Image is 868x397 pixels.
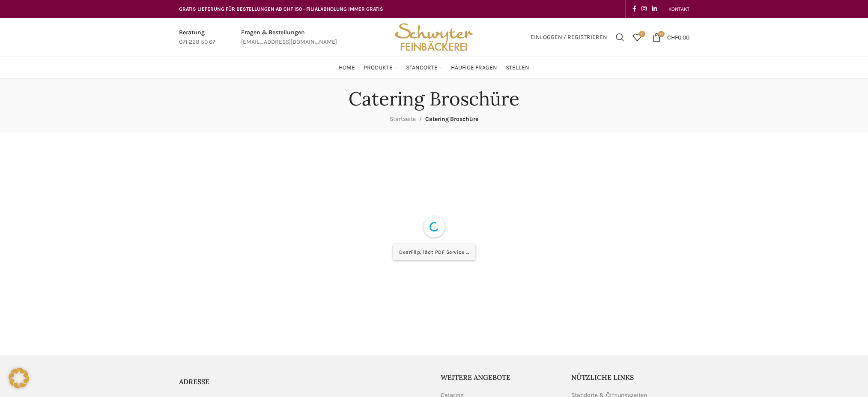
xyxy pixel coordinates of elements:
img: Bäckerei Schwyter [392,18,476,57]
div: Meine Wunschliste [629,29,646,46]
span: Catering Broschüre [425,115,478,123]
h5: Nützliche Links [571,373,689,382]
a: Infobox link [241,28,337,47]
span: Einloggen / Registrieren [531,34,607,40]
h5: Weitere Angebote [441,373,559,382]
span: CHF [667,33,678,41]
a: Suchen [611,29,629,46]
div: Main navigation [175,59,694,76]
span: Home [339,64,355,72]
a: Facebook social link [630,3,639,15]
span: Produkte [364,64,393,72]
span: Stellen [506,64,529,72]
h1: Catering Broschüre [349,87,519,110]
a: 0 [629,29,646,46]
bdi: 0.00 [667,33,689,41]
a: 0 CHF0.00 [648,29,694,46]
span: Häufige Fragen [451,64,497,72]
a: Instagram social link [639,3,649,15]
a: KONTAKT [668,0,689,18]
a: Produkte [364,59,397,76]
a: Startseite [390,115,416,123]
a: Infobox link [179,28,215,47]
a: Site logo [392,33,476,40]
span: ADRESSE [179,377,209,386]
a: Stellen [506,59,529,76]
span: GRATIS LIEFERUNG FÜR BESTELLUNGEN AB CHF 150 - FILIALABHOLUNG IMMER GRATIS [179,6,383,12]
a: Häufige Fragen [451,59,497,76]
span: KONTAKT [668,6,689,12]
a: Standorte [406,59,442,76]
span: Standorte [406,64,438,72]
span: 0 [658,31,665,37]
div: Secondary navigation [664,0,694,18]
a: Einloggen / Registrieren [526,29,611,46]
span: 0 [639,31,645,37]
a: Home [339,59,355,76]
a: Linkedin social link [649,3,659,15]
